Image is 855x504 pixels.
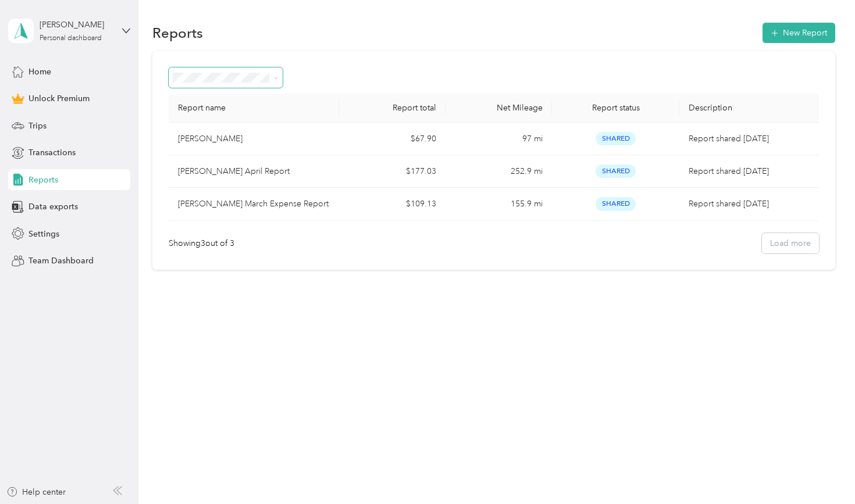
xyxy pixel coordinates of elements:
[28,146,76,159] span: Transactions
[689,165,812,178] p: Report shared [DATE]
[178,165,290,178] p: [PERSON_NAME] April Report
[28,228,59,240] span: Settings
[28,66,51,78] span: Home
[446,155,552,188] td: 252.9 mi
[561,103,671,113] div: Report status
[679,94,821,123] th: Description
[28,92,90,105] span: Unlock Premium
[446,188,552,220] td: 155.9 mi
[596,132,636,145] span: Shared
[790,439,855,504] iframe: Everlance-gr Chat Button Frame
[339,123,446,155] td: $67.90
[178,133,243,145] p: [PERSON_NAME]
[763,23,835,43] button: New Report
[40,19,112,31] div: [PERSON_NAME]
[28,120,47,132] span: Trips
[339,155,446,188] td: $177.03
[28,174,58,186] span: Reports
[152,27,203,39] h1: Reports
[446,123,552,155] td: 97 mi
[6,486,66,498] button: Help center
[178,198,329,210] p: [PERSON_NAME] March Expense Report
[339,94,446,123] th: Report total
[169,237,234,249] div: Showing 3 out of 3
[689,198,812,210] p: Report shared [DATE]
[169,94,339,123] th: Report name
[689,133,812,145] p: Report shared [DATE]
[28,201,78,213] span: Data exports
[596,197,636,210] span: Shared
[40,35,102,42] div: Personal dashboard
[339,188,446,220] td: $109.13
[596,165,636,178] span: Shared
[28,255,94,267] span: Team Dashboard
[446,94,552,123] th: Net Mileage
